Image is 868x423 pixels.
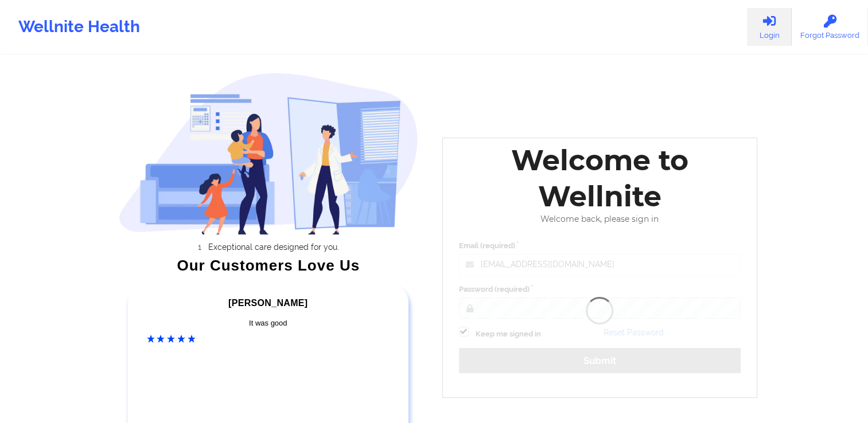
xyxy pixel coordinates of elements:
[747,8,792,46] a: Login
[451,214,749,224] div: Welcome back, please sign in
[228,298,308,308] span: [PERSON_NAME]
[147,318,390,329] div: It was good
[119,72,418,234] img: wellnite-auth-hero_200.c722682e.png
[129,242,418,252] li: Exceptional care designed for you.
[451,142,749,214] div: Welcome to Wellnite
[792,8,868,46] a: Forgot Password
[119,260,418,271] div: Our Customers Love Us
